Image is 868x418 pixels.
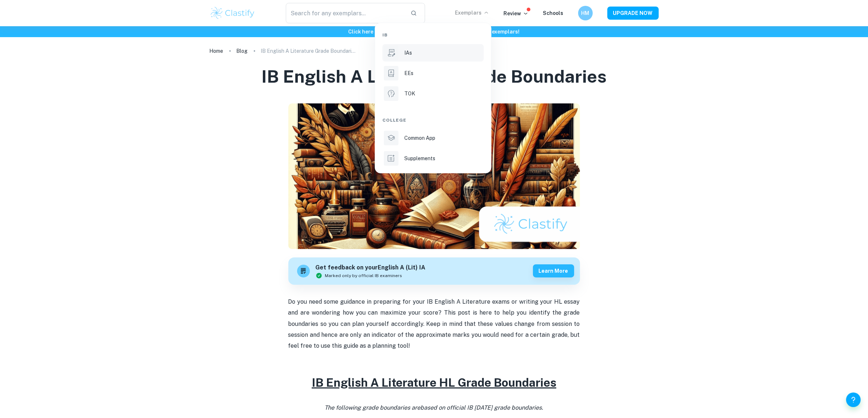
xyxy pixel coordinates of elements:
a: Supplements [382,150,484,167]
a: EEs [382,64,484,82]
p: Supplements [404,154,435,162]
span: College [382,117,407,123]
a: IAs [382,44,484,62]
p: TOK [404,90,415,98]
span: IB [382,32,388,38]
p: EEs [404,69,413,77]
p: IAs [404,49,412,57]
p: Common App [404,134,435,142]
a: Common App [382,129,484,147]
a: TOK [382,85,484,102]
